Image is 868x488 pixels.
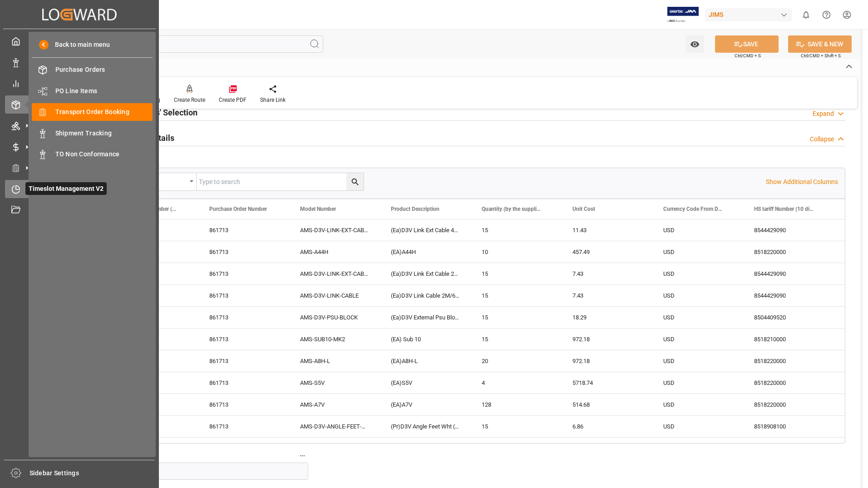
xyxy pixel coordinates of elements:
span: Currency Code From Detail [663,206,724,212]
div: USD [652,438,743,459]
div: 15 [471,329,562,350]
div: 861713 [198,394,289,415]
img: Exertis%20JAM%20-%20Email%20Logo.jpg_1722504956.jpg [667,7,699,23]
div: Expand [813,109,834,119]
div: AMS-A7V [289,394,380,415]
div: 861713 [198,350,289,372]
div: 514.68 [562,394,652,415]
a: Document Management [5,201,154,219]
span: Transport Order Booking [55,107,153,117]
div: 8518210000 [743,329,834,350]
div: Collapse [810,134,834,144]
div: 8518220000 [743,241,834,263]
div: Create Route [174,96,205,104]
div: (EA)A44H [380,241,471,263]
a: My Cockpit [5,32,154,50]
div: 15 [471,438,562,459]
div: 861713 [198,438,289,459]
span: Product Description [391,206,439,212]
button: SAVE & NEW [788,35,852,53]
div: (Ea)D3V Link Cable 2M/6Ft [380,285,471,306]
div: 8518220000 [743,350,834,372]
div: (Ea)D3V Link Ext Cable 2M/6Ft [380,263,471,284]
button: Help Center [816,5,837,25]
div: 15 [471,416,562,437]
span: TO Non Conformance [55,149,153,159]
input: Type to search [197,173,364,190]
span: Shipment Tracking [55,129,153,138]
div: 8544429090 [743,219,834,241]
div: AMS-SUB10-MK2 [289,329,380,350]
span: Model Number [300,206,336,212]
button: search button [346,173,364,190]
div: Equals [133,175,187,185]
div: AMS-A44H [289,241,380,263]
div: 18.29 [562,307,652,328]
div: AMS-S5V [289,372,380,393]
div: USD [652,350,743,372]
button: SAVE [715,35,779,53]
span: Ctrl/CMD + Shift + S [801,52,841,59]
div: 4 [471,372,562,393]
div: 6.86 [562,438,652,459]
a: PO Line Items [32,82,153,100]
div: USD [652,307,743,328]
span: Back to main menu [49,40,110,50]
div: Share Link [260,96,286,104]
span: Unit Cost [572,206,595,212]
div: 15 [471,307,562,328]
div: (EA)A8H-L [380,350,471,372]
button: open menu [128,173,197,190]
a: Purchase Orders [32,61,153,79]
button: open menu [686,35,704,53]
div: USD [652,241,743,263]
div: 861713 [198,329,289,350]
div: 8518220000 [743,372,834,393]
div: 861713 [198,416,289,437]
div: 128 [471,394,562,415]
div: 861713 [198,219,289,241]
div: 861713 [198,285,289,306]
div: (EA) Sub 10 [380,329,471,350]
div: USD [652,372,743,393]
div: AMS-D3V-LINK-EXT-CABLE-L [289,219,380,241]
div: 861713 [198,372,289,393]
div: (Pr)D3V Angle Feet Wht (Pair) [380,416,471,437]
div: (Ea)D3V Link Ext Cable 4M/12Ft [380,219,471,241]
div: USD [652,219,743,241]
div: Create PDF [219,96,247,104]
div: USD [652,394,743,415]
div: AMS-D3V-ANGLE-FEET-WHITE [289,416,380,437]
div: 5718.74 [562,372,652,393]
span: Sidebar Settings [30,468,155,478]
div: 7.43 [562,285,652,306]
div: 861713 [198,307,289,328]
div: JIMS [705,8,792,21]
a: Shipment Tracking [32,124,153,142]
div: (EA)A7V [380,394,471,415]
div: (Pr)D3V Angle Feet Blk (Pair) [380,438,471,459]
div: 8518908100 [743,438,834,459]
div: 861713 [198,263,289,284]
a: Transport Order Booking [32,103,153,121]
span: HS tariff Number (10 digit classification code) [754,206,815,212]
span: Ctrl/CMD + S [735,52,761,59]
div: 861713 [198,241,289,263]
div: USD [652,263,743,284]
div: AMS-D3V-LINK-EXT-CABLE-S [289,263,380,284]
div: USD [652,416,743,437]
div: 8544429090 [743,263,834,284]
div: 972.18 [562,350,652,372]
span: Purchase Order Number [209,206,267,212]
button: No Of Lines [296,450,308,462]
div: 6.86 [562,416,652,437]
div: 8544429090 [743,285,834,306]
a: Data Management [5,53,154,71]
a: My Reports [5,75,154,92]
span: Purchase Orders [55,65,153,75]
div: AMS-A8H-L [289,350,380,372]
a: TO Non Conformance [32,145,153,163]
div: AMS-D3V-LINK-CABLE [289,285,380,306]
div: (Ea)D3V External Psu Block [380,307,471,328]
div: 15 [471,285,562,306]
